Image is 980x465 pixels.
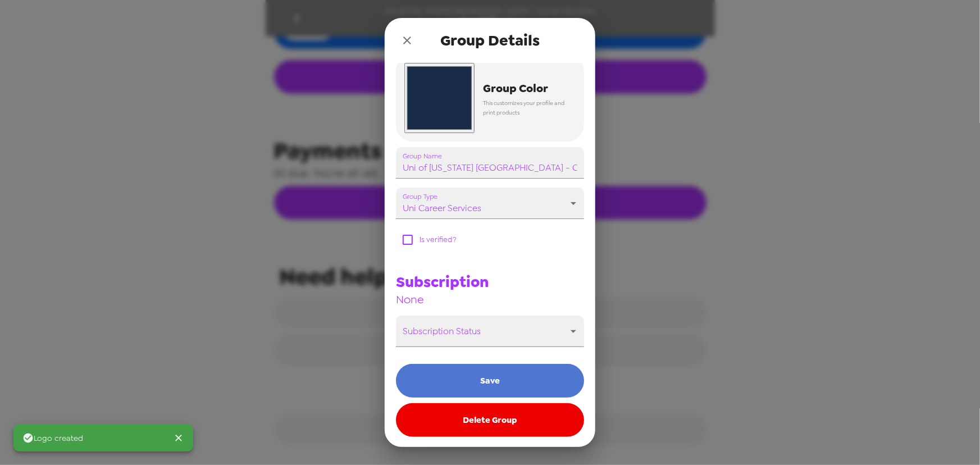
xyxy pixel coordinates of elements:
label: Group Name [403,151,442,161]
button: close [396,29,418,52]
button: Delete Group [396,403,584,437]
span: None [396,292,489,307]
button: Save [396,364,584,398]
div: uni career services [396,188,584,219]
span: Group Details [440,30,540,51]
button: Close [168,428,189,448]
span: Group Color [483,79,567,98]
label: Group Type [403,192,437,201]
span: This customizes your profile and print products [483,98,567,118]
span: Logo created [22,432,83,444]
span: Is verified? [420,235,457,244]
button: Group ColorThis customizes your profile and print products [396,54,584,142]
span: Subscription [396,272,489,292]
